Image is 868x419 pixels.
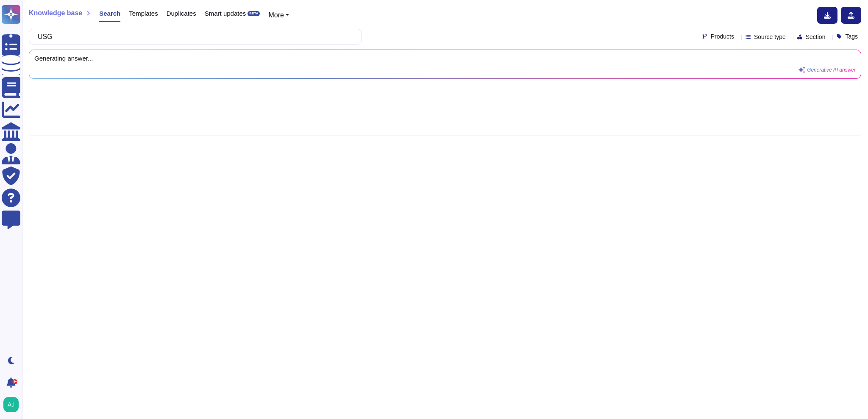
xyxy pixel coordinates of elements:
[754,34,786,40] span: Source type
[29,10,82,17] span: Knowledge base
[3,397,19,412] img: user
[205,10,246,17] span: Smart updates
[268,10,289,20] button: More
[33,29,353,44] input: Search a question or template...
[845,33,858,39] span: Tags
[806,34,826,40] span: Section
[711,33,734,39] span: Products
[99,10,120,17] span: Search
[129,10,158,17] span: Templates
[34,55,856,61] span: Generating answer...
[167,10,196,17] span: Duplicates
[12,379,17,384] div: 9+
[268,11,284,19] span: More
[807,67,856,72] span: Generative AI answer
[2,395,25,414] button: user
[248,11,260,16] div: BETA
